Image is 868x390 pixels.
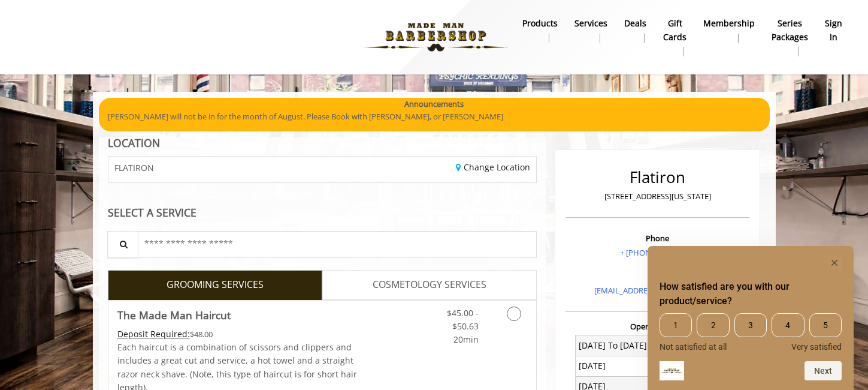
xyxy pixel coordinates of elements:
[114,163,154,172] span: FLATIRON
[655,15,695,59] a: Gift cardsgift cards
[791,342,842,352] span: Very satisfied
[660,256,842,380] div: How satisfied are you with our product/service? Select an option from 1 to 5, with 1 being Not sa...
[117,328,358,341] div: $48.00
[816,15,851,46] a: sign insign in
[373,277,486,293] span: COSMETOLOGY SERVICES
[107,231,138,258] button: Service Search
[772,313,804,337] span: 4
[575,335,658,356] td: [DATE] To [DATE]
[827,256,842,270] button: Hide survey
[447,307,479,332] span: $45.00 - $50.63
[805,361,842,380] button: Next question
[514,15,566,46] a: Productsproducts
[404,98,464,110] b: Announcements
[568,190,746,203] p: [STREET_ADDRESS][US_STATE]
[453,334,479,345] span: 20min
[594,285,721,296] a: [EMAIL_ADDRESS][DOMAIN_NAME]
[568,234,746,242] h3: Phone
[117,307,231,323] b: The Made Man Haircut
[522,17,558,30] b: products
[167,277,264,293] span: GROOMING SERVICES
[772,17,808,44] b: Series packages
[660,313,842,352] div: How satisfied are you with our product/service? Select an option from 1 to 5, with 1 being Not sa...
[703,17,755,30] b: Membership
[574,17,607,30] b: Services
[660,313,692,337] span: 1
[660,342,727,352] span: Not satisfied at all
[566,15,616,46] a: ServicesServices
[117,328,190,340] span: This service needs some Advance to be paid before we block your appointment
[108,136,160,150] b: LOCATION
[734,313,767,337] span: 3
[825,17,842,44] b: sign in
[108,207,537,218] div: SELECT A SERVICE
[763,15,816,59] a: Series packagesSeries packages
[108,110,761,123] p: [PERSON_NAME] will not be in for the month of August. Please Book with [PERSON_NAME], or [PERSON_...
[616,15,655,46] a: DealsDeals
[660,280,842,308] h2: How satisfied are you with our product/service? Select an option from 1 to 5, with 1 being Not sa...
[663,17,686,44] b: gift cards
[353,4,518,70] img: Made Man Barbershop logo
[695,15,763,46] a: MembershipMembership
[697,313,729,337] span: 2
[620,247,695,258] a: + [PHONE_NUMBER].
[568,268,746,276] h3: Email
[568,169,746,186] h2: Flatiron
[624,17,646,30] b: Deals
[575,356,658,376] td: [DATE]
[565,322,749,331] h3: Opening Hours
[456,161,530,173] a: Change Location
[809,313,842,337] span: 5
